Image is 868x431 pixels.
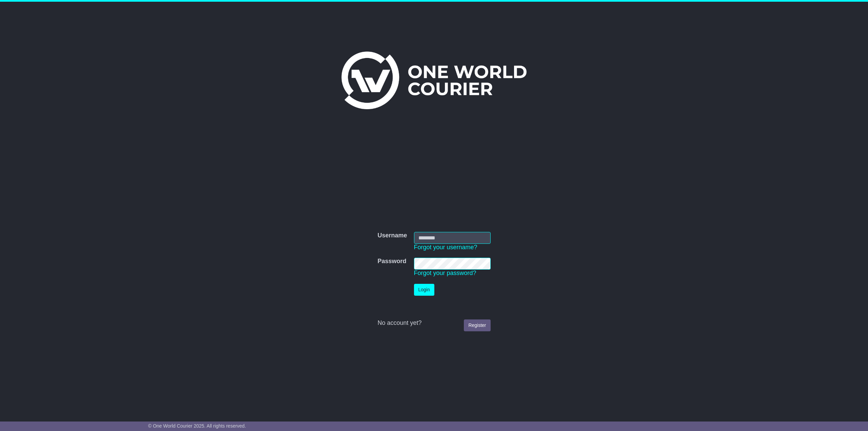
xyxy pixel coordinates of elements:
[377,232,407,239] label: Username
[377,319,490,327] div: No account yet?
[414,270,476,276] a: Forgot your password?
[341,52,527,109] img: One World
[464,319,490,331] a: Register
[414,244,477,251] a: Forgot your username?
[414,284,434,296] button: Login
[148,423,246,429] span: © One World Courier 2025. All rights reserved.
[377,258,406,265] label: Password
